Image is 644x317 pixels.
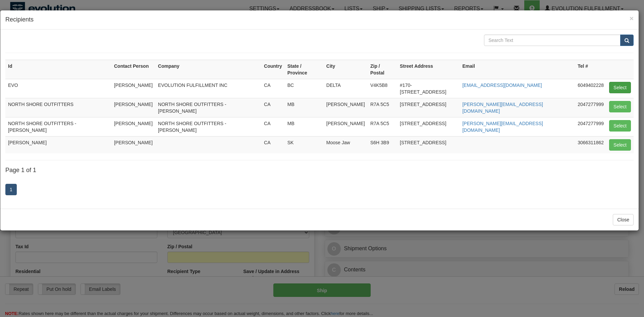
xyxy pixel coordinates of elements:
td: 2047277999 [575,117,606,136]
td: CA [261,136,285,153]
td: MB [285,117,324,136]
button: Select [609,101,631,112]
td: 6049402228 [575,79,606,98]
button: Select [609,139,631,151]
th: Id [5,60,111,79]
td: NORTH SHORE OUTFITTERS - [PERSON_NAME] [155,117,261,136]
th: Zip / Postal [368,60,397,79]
td: BC [285,79,324,98]
td: [PERSON_NAME] [111,98,155,117]
td: EVOLUTION FULFILLMENT INC [155,79,261,98]
td: 3066311862 [575,136,606,153]
td: [PERSON_NAME] [111,136,155,153]
a: [PERSON_NAME][EMAIL_ADDRESS][DOMAIN_NAME] [462,102,543,114]
th: City [324,60,368,79]
td: CA [261,79,285,98]
td: [PERSON_NAME] [111,117,155,136]
td: CA [261,117,285,136]
input: Search Text [484,35,621,46]
td: R7A 5C5 [368,98,397,117]
td: [PERSON_NAME] [324,117,368,136]
td: [STREET_ADDRESS] [397,117,460,136]
th: Tel # [575,60,606,79]
td: Moose Jaw [324,136,368,153]
th: Email [460,60,575,79]
td: [STREET_ADDRESS] [397,136,460,153]
a: [EMAIL_ADDRESS][DOMAIN_NAME] [462,83,542,88]
a: [PERSON_NAME][EMAIL_ADDRESS][DOMAIN_NAME] [462,121,543,133]
h4: Recipients [5,15,634,24]
td: NORTH SHORE OUTFITTERS - [PERSON_NAME] [155,98,261,117]
td: V4K5B8 [368,79,397,98]
td: EVO [5,79,111,98]
td: SK [285,136,324,153]
th: Country [261,60,285,79]
td: NORTH SHORE OUTFITTERS - [PERSON_NAME] [5,117,111,136]
td: #170-[STREET_ADDRESS] [397,79,460,98]
th: Contact Person [111,60,155,79]
span: × [630,14,634,22]
td: [PERSON_NAME] [5,136,111,153]
td: MB [285,98,324,117]
td: 2047277999 [575,98,606,117]
td: [PERSON_NAME] [111,79,155,98]
td: [PERSON_NAME] [324,98,368,117]
td: R7A 5C5 [368,117,397,136]
button: Select [609,82,631,93]
button: Close [630,15,634,22]
td: [STREET_ADDRESS] [397,98,460,117]
td: S6H 3B9 [368,136,397,153]
a: 1 [5,184,17,195]
th: State / Province [285,60,324,79]
h4: Page 1 of 1 [5,167,634,174]
button: Close [613,214,634,225]
td: CA [261,98,285,117]
th: Company [155,60,261,79]
button: Select [609,120,631,131]
th: Street Address [397,60,460,79]
td: DELTA [324,79,368,98]
td: NORTH SHORE OUTFITTERS [5,98,111,117]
